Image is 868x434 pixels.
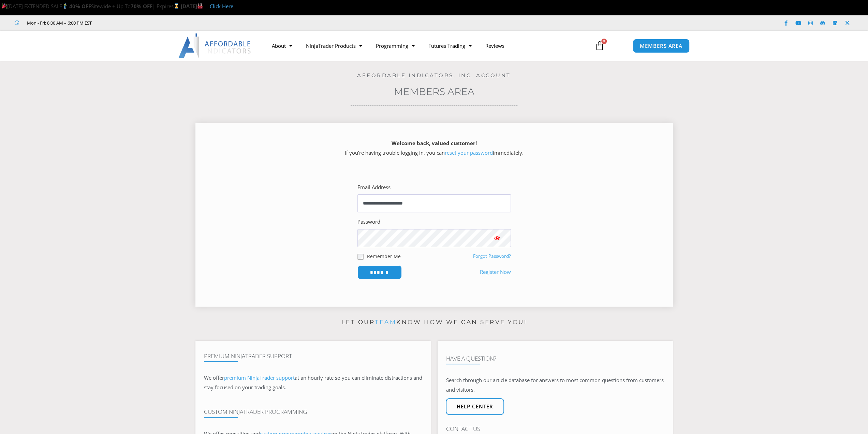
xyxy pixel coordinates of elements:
a: Help center [446,398,504,415]
a: Forgot Password? [473,253,511,259]
span: Help center [457,404,493,409]
a: Reviews [479,38,511,54]
a: Affordable Indicators, Inc. Account [357,72,511,79]
strong: 70% OFF [131,3,152,10]
a: team [375,319,396,325]
a: 0 [585,36,615,56]
img: ⌛ [174,3,179,9]
iframe: Customer reviews powered by Trustpilot [101,19,204,26]
h4: Custom NinjaTrader Programming [204,408,422,415]
p: Let our know how we can serve you! [195,317,673,328]
span: MEMBERS AREA [640,43,682,48]
a: reset your password [445,149,493,156]
a: NinjaTrader Products [299,38,369,54]
span: 0 [601,39,607,44]
h4: Premium NinjaTrader Support [204,353,422,360]
a: MEMBERS AREA [633,39,690,53]
label: Password [357,217,380,227]
a: Register Now [480,267,511,277]
a: About [265,38,299,54]
a: premium NinjaTrader support [224,374,295,381]
nav: Menu [265,38,587,54]
a: Click Here [210,3,233,10]
h4: Have A Question? [446,355,664,362]
img: 🎉 [2,3,7,9]
h4: Contact Us [446,425,664,432]
a: Futures Trading [422,38,479,54]
a: Members Area [394,86,474,97]
strong: 40% OFF [69,3,91,10]
span: Mon - Fri: 8:00 AM – 6:00 PM EST [25,19,92,27]
a: Programming [369,38,422,54]
p: Search through our article database for answers to most common questions from customers and visit... [446,376,664,395]
p: If you’re having trouble logging in, you can immediately. [207,139,661,158]
span: We offer [204,374,224,381]
strong: [DATE] [181,3,203,10]
label: Remember Me [367,253,401,260]
img: 🏭 [197,3,203,9]
button: Show password [484,229,511,247]
span: at an hourly rate so you can eliminate distractions and stay focused on your trading goals. [204,374,422,391]
label: Email Address [357,183,391,192]
img: 🏌️‍♂️ [62,3,68,9]
img: LogoAI | Affordable Indicators – NinjaTrader [178,33,252,58]
strong: Welcome back, valued customer! [392,140,477,146]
